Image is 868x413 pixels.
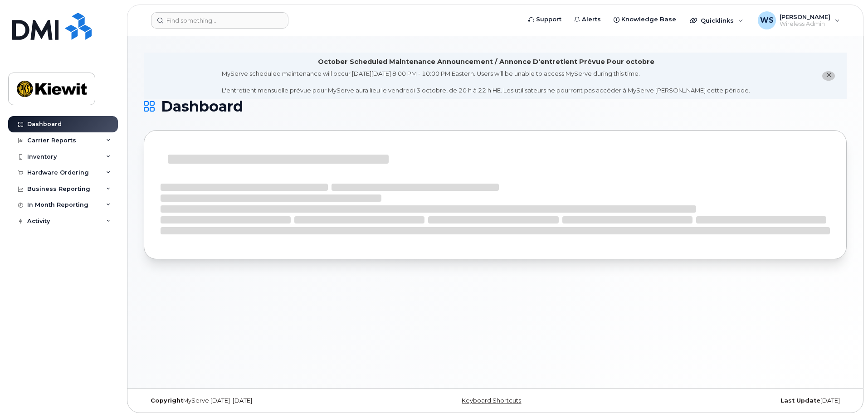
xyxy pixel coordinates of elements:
[462,397,521,404] a: Keyboard Shortcuts
[151,397,183,404] strong: Copyright
[612,397,847,404] div: [DATE]
[822,71,835,81] button: close notification
[318,57,654,67] div: October Scheduled Maintenance Announcement / Annonce D'entretient Prévue Pour octobre
[780,397,820,404] strong: Last Update
[222,69,750,95] div: MyServe scheduled maintenance will occur [DATE][DATE] 8:00 PM - 10:00 PM Eastern. Users will be u...
[161,100,243,113] span: Dashboard
[144,397,378,404] div: MyServe [DATE]–[DATE]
